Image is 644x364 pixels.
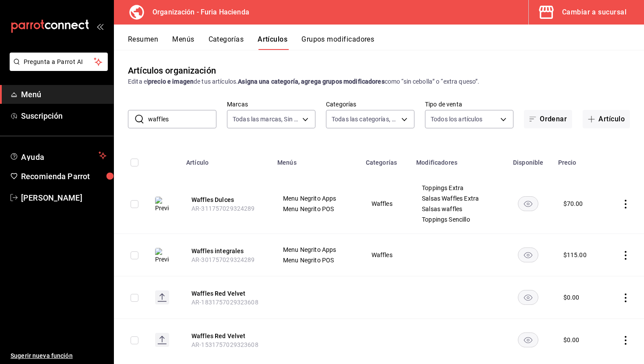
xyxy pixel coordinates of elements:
[283,247,350,253] span: Menu Negrito Apps
[583,110,630,128] button: Artículo
[272,146,361,174] th: Menús
[209,35,244,50] button: Categorías
[191,299,258,306] span: AR-1831757029323608
[128,64,216,77] div: Artículos organización
[191,341,258,348] span: AR-1531757029323608
[21,150,95,161] span: Ayuda
[411,146,504,174] th: Modificadores
[621,293,630,302] button: actions
[191,195,262,204] button: edit-product-location
[11,351,106,360] span: Sugerir nueva función
[372,252,400,258] span: Waffles
[361,146,411,174] th: Categorías
[148,110,216,128] input: Buscar artículo
[6,64,108,73] a: Pregunta a Parrot AI
[191,289,262,298] button: edit-product-location
[422,216,493,223] span: Toppings Sencillo
[621,251,630,260] button: actions
[238,78,384,85] strong: Asigna una categoría, agrega grupos modificadores
[504,146,553,174] th: Disponible
[10,53,108,71] button: Pregunta a Parrot AI
[431,115,483,124] span: Todos los artículos
[181,146,272,174] th: Artículo
[283,206,350,212] span: Menu Negrito POS
[172,35,194,50] button: Menús
[301,35,374,50] button: Grupos modificadores
[563,293,580,302] div: $ 0.00
[518,196,538,211] button: availability-product
[283,195,350,201] span: Menu Negrito Apps
[128,77,630,86] div: Edita el de tus artículos. como “sin cebolla” o “extra queso”.
[191,247,262,255] button: edit-product-location
[227,101,315,107] label: Marcas
[148,78,194,85] strong: precio e imagen
[422,195,493,201] span: Salsas Waffles Extra
[518,290,538,305] button: availability-product
[332,115,398,124] span: Todas las categorías, Sin categoría
[425,101,513,107] label: Tipo de venta
[553,146,605,174] th: Precio
[21,170,106,182] span: Recomienda Parrot
[258,35,287,50] button: Artículos
[233,115,299,124] span: Todas las marcas, Sin marca
[562,6,626,18] div: Cambiar a sucursal
[21,192,106,204] span: [PERSON_NAME]
[372,201,400,207] span: Waffles
[563,336,580,344] div: $ 0.00
[563,199,583,208] div: $ 70.00
[155,197,169,212] img: Preview
[96,23,103,30] button: open_drawer_menu
[518,247,538,262] button: availability-product
[145,7,249,18] h3: Organización - Furia Hacienda
[128,35,644,50] div: navigation tabs
[191,256,255,263] span: AR-301757029324289
[563,251,587,259] div: $ 115.00
[422,206,493,212] span: Salsas waffles
[21,88,106,100] span: Menú
[24,57,94,67] span: Pregunta a Parrot AI
[422,185,493,191] span: Toppings Extra
[621,200,630,209] button: actions
[128,35,158,50] button: Resumen
[191,205,255,212] span: AR-311757029324289
[155,248,169,264] img: Preview
[191,332,262,340] button: edit-product-location
[283,257,350,263] span: Menu Negrito POS
[518,332,538,347] button: availability-product
[326,101,414,107] label: Categorías
[524,110,572,128] button: Ordenar
[21,110,106,122] span: Suscripción
[621,336,630,345] button: actions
